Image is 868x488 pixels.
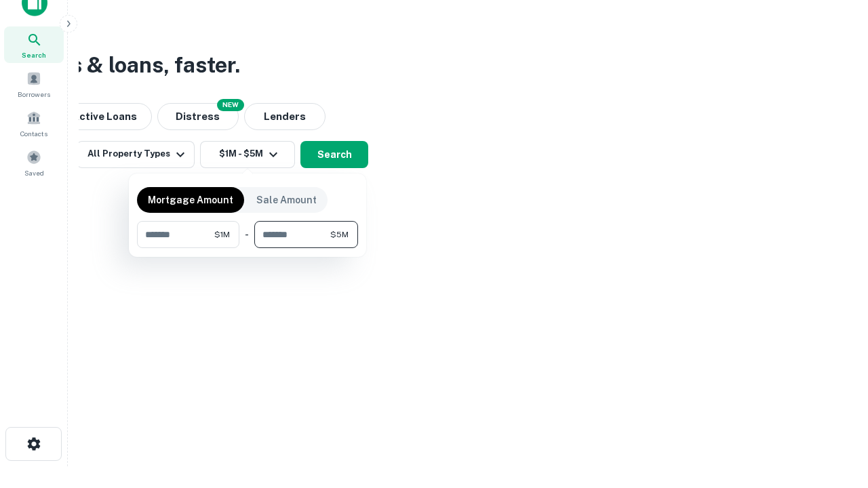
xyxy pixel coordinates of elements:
[214,228,230,241] span: $1M
[245,221,249,248] div: -
[800,380,868,445] iframe: Chat Widget
[148,192,233,207] p: Mortgage Amount
[256,192,317,207] p: Sale Amount
[330,228,349,241] span: $5M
